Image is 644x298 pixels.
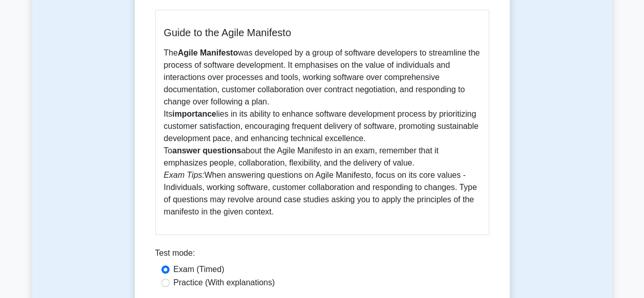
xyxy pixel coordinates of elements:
[164,47,481,218] p: The was developed by a group of software developers to streamline the process of software develop...
[155,247,489,263] div: Test mode:
[174,277,275,289] label: Practice (With explanations)
[174,263,225,276] label: Exam (Timed)
[172,110,216,118] b: importance
[164,171,205,179] i: Exam Tips:
[178,48,238,57] b: Agile Manifesto
[172,146,241,155] b: answer questions
[164,26,481,39] h5: Guide to the Agile Manifesto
